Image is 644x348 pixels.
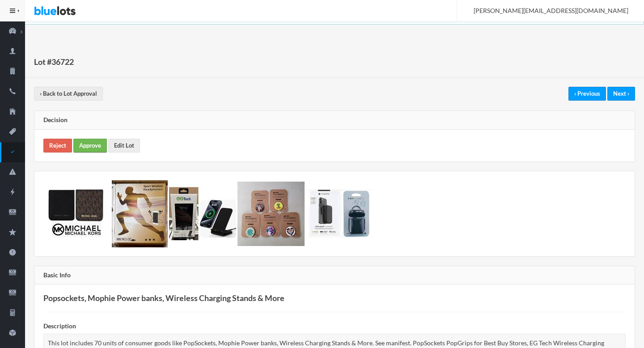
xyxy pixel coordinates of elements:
h3: Popsockets, Mophie Power banks, Wireless Charging Stands & More [43,293,626,303]
a: ‹ Back to Lot Approval [34,87,103,101]
a: Reject [43,139,72,153]
a: ‹ Previous [568,87,606,101]
a: Next › [607,87,635,101]
h1: Lot #36722 [34,55,74,68]
span: [PERSON_NAME][EMAIL_ADDRESS][DOMAIN_NAME] [464,7,628,14]
a: Edit Lot [108,139,140,153]
div: Decision [34,111,635,130]
div: Basic Info [34,266,635,285]
label: Description [43,321,76,331]
a: Approve [73,139,107,153]
img: f7629cee-c87e-4ae6-bfe2-dd38e4909717-1756398262.jpg [237,182,305,246]
img: 9feb5914-71f0-418a-99bc-ddd7de679ec1-1756398261.jpg [112,180,168,247]
img: fd08d362-8743-42f0-8e19-2b5be749f286-1756398261.jpg [43,182,110,246]
img: 87f77f14-e1da-4fad-9697-11d834288989-1756398590.jpg [306,190,373,238]
img: c41d02d1-b92c-44ca-9fdb-e6e22cd9c539-1756398261.jpg [169,187,236,240]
